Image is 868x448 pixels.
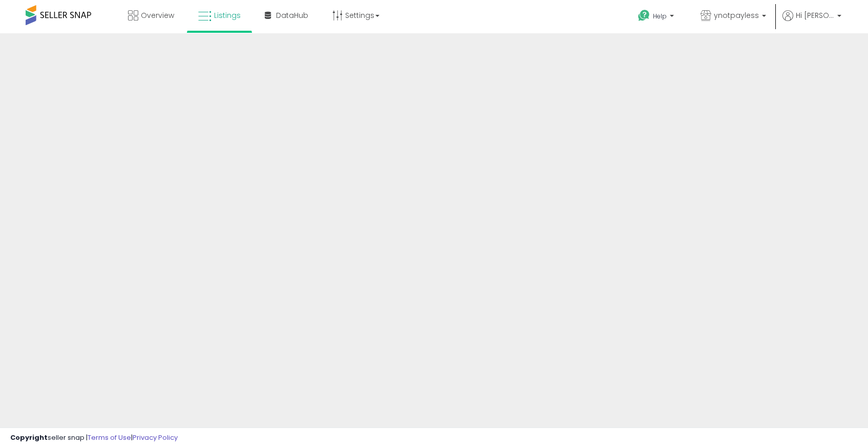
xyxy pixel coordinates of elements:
a: Terms of Use [88,433,131,442]
span: Overview [141,10,174,20]
div: seller snap | | [10,433,178,443]
a: Help [630,2,684,33]
i: Get Help [638,9,650,22]
span: DataHub [276,10,308,20]
a: Privacy Policy [133,433,178,442]
span: Hi [PERSON_NAME] [796,10,834,20]
a: Hi [PERSON_NAME] [782,10,841,33]
span: ynotpayless [714,10,759,20]
span: Listings [214,10,241,20]
span: Help [653,12,667,20]
strong: Copyright [10,433,48,442]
